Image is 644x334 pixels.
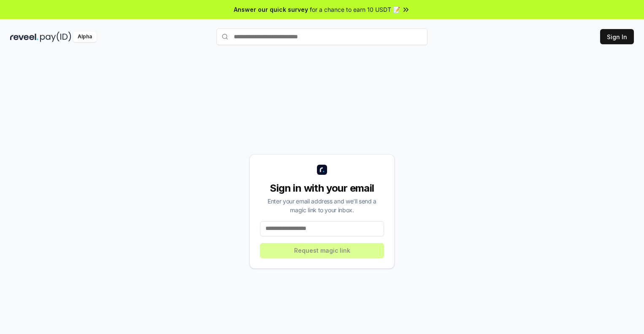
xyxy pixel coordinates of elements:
[600,29,634,44] button: Sign In
[73,32,97,42] div: Alpha
[260,197,384,214] div: Enter your email address and we’ll send a magic link to your inbox.
[10,32,38,42] img: reveel_dark
[317,165,327,175] img: logo_small
[234,5,308,14] span: Answer our quick survey
[40,32,71,42] img: pay_id
[260,182,384,195] div: Sign in with your email
[310,5,400,14] span: for a chance to earn 10 USDT 📝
